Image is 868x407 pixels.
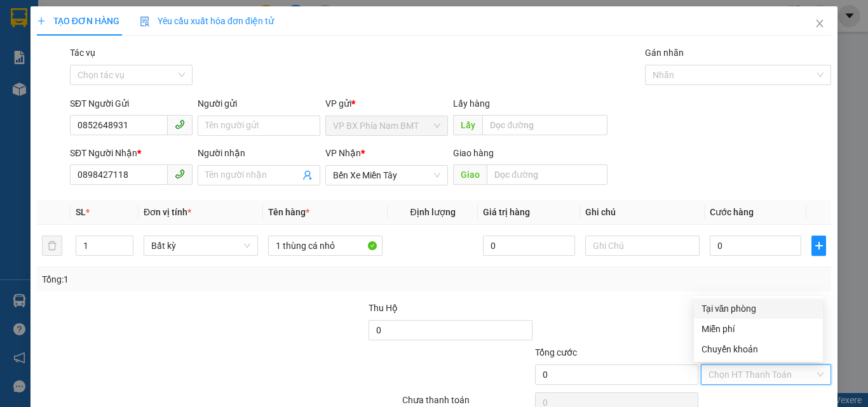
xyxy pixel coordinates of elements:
[325,97,448,110] div: VP gửi
[37,16,119,26] span: TẠO ĐƠN HÀNG
[453,115,482,135] span: Lấy
[702,302,815,316] div: Tại văn phòng
[369,303,398,313] span: Thu Hộ
[325,148,361,158] span: VP Nhận
[702,342,815,356] div: Chuyển khoản
[811,236,826,256] button: plus
[268,236,383,256] input: VD: Bàn, Ghế
[453,164,487,185] span: Giao
[140,17,150,27] img: icon
[302,170,313,180] span: user-add
[144,207,191,217] span: Đơn vị tính
[535,347,577,357] span: Tổng cước
[42,272,336,286] div: Tổng: 1
[710,207,754,217] span: Cước hàng
[37,17,46,25] span: plus
[815,18,825,29] span: close
[333,116,440,135] span: VP BX Phía Nam BMT
[198,97,320,110] div: Người gửi
[483,207,530,217] span: Giá trị hàng
[198,146,320,160] div: Người nhận
[140,16,274,26] span: Yêu cầu xuất hóa đơn điện tử
[702,322,815,336] div: Miễn phí
[410,207,455,217] span: Định lượng
[585,236,700,256] input: Ghi Chú
[482,115,607,135] input: Dọc đường
[175,169,185,179] span: phone
[76,207,86,217] span: SL
[483,236,574,256] input: 0
[333,166,440,185] span: Bến Xe Miền Tây
[802,6,837,42] button: Close
[580,200,705,225] th: Ghi chú
[453,148,494,158] span: Giao hàng
[70,48,95,58] label: Tác vụ
[487,164,607,185] input: Dọc đường
[42,236,62,256] button: delete
[812,241,825,251] span: plus
[268,207,309,217] span: Tên hàng
[175,119,185,130] span: phone
[453,98,490,109] span: Lấy hàng
[645,48,684,58] label: Gán nhãn
[151,236,250,255] span: Bất kỳ
[70,97,193,110] div: SĐT Người Gửi
[70,146,193,160] div: SĐT Người Nhận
